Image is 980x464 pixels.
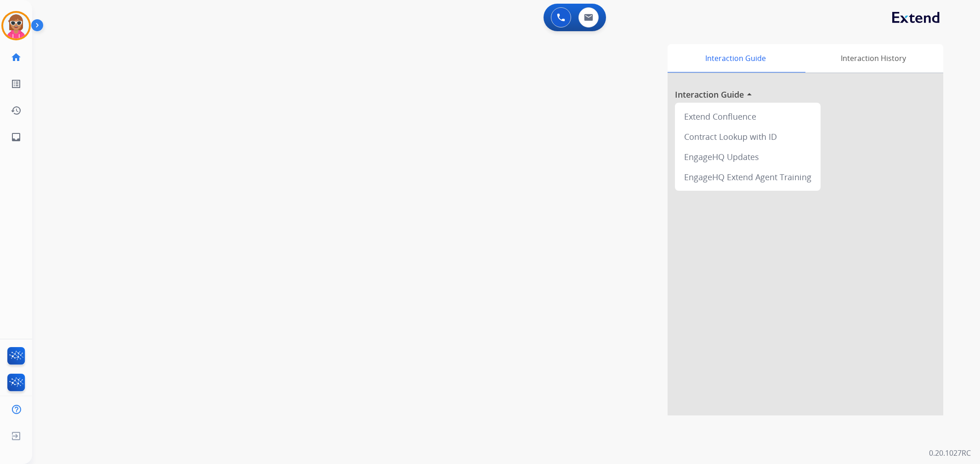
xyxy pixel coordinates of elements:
div: EngageHQ Extend Agent Training [679,167,817,187]
mat-icon: inbox [11,132,22,143]
div: Contract Lookup with ID [679,127,817,147]
mat-icon: home [11,52,22,63]
mat-icon: history [11,105,22,116]
img: avatar [3,13,29,39]
p: 0.20.1027RC [929,447,971,458]
div: EngageHQ Updates [679,147,817,167]
div: Interaction History [803,44,943,72]
div: Extend Confluence [679,106,817,127]
mat-icon: list_alt [11,78,22,89]
div: Interaction Guide [668,44,803,72]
